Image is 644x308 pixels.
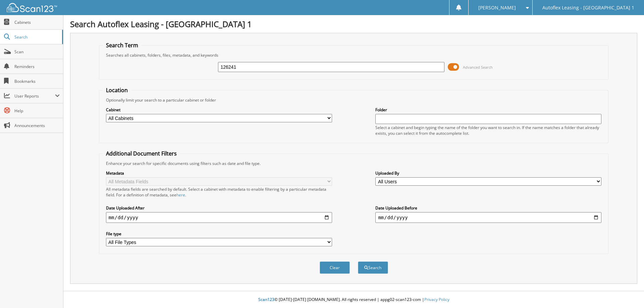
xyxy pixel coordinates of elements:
[103,97,605,103] div: Optionally limit your search to a particular cabinet or folder
[375,205,601,211] label: Date Uploaded Before
[63,292,644,308] div: © [DATE]-[DATE] [DOMAIN_NAME]. All rights reserved | appg02-scan123-com |
[610,276,644,308] iframe: Chat Widget
[103,42,142,49] legend: Search Term
[176,192,185,198] a: here
[14,34,59,40] span: Search
[542,6,634,10] span: Autoflex Leasing - [GEOGRAPHIC_DATA] 1
[106,231,332,237] label: File type
[258,297,274,302] span: Scan123
[14,64,60,69] span: Reminders
[375,170,601,176] label: Uploaded By
[106,186,332,198] div: All metadata fields are searched by default. Select a cabinet with metadata to enable filtering b...
[320,261,350,274] button: Clear
[14,19,60,25] span: Cabinets
[106,170,332,176] label: Metadata
[375,212,601,223] input: end
[14,93,55,99] span: User Reports
[463,65,493,70] span: Advanced Search
[103,161,605,166] div: Enhance your search for specific documents using filters such as date and file type.
[14,49,60,55] span: Scan
[358,261,388,274] button: Search
[103,52,605,58] div: Searches all cabinets, folders, files, metadata, and keywords
[14,108,60,114] span: Help
[106,212,332,223] input: start
[424,297,449,302] a: Privacy Policy
[103,150,180,157] legend: Additional Document Filters
[106,205,332,211] label: Date Uploaded After
[106,107,332,113] label: Cabinet
[14,123,60,128] span: Announcements
[103,86,131,94] legend: Location
[375,107,601,113] label: Folder
[14,78,60,84] span: Bookmarks
[478,6,516,10] span: [PERSON_NAME]
[70,18,637,29] h1: Search Autoflex Leasing - [GEOGRAPHIC_DATA] 1
[7,3,57,12] img: scan123-logo-white.svg
[375,125,601,136] div: Select a cabinet and begin typing the name of the folder you want to search in. If the name match...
